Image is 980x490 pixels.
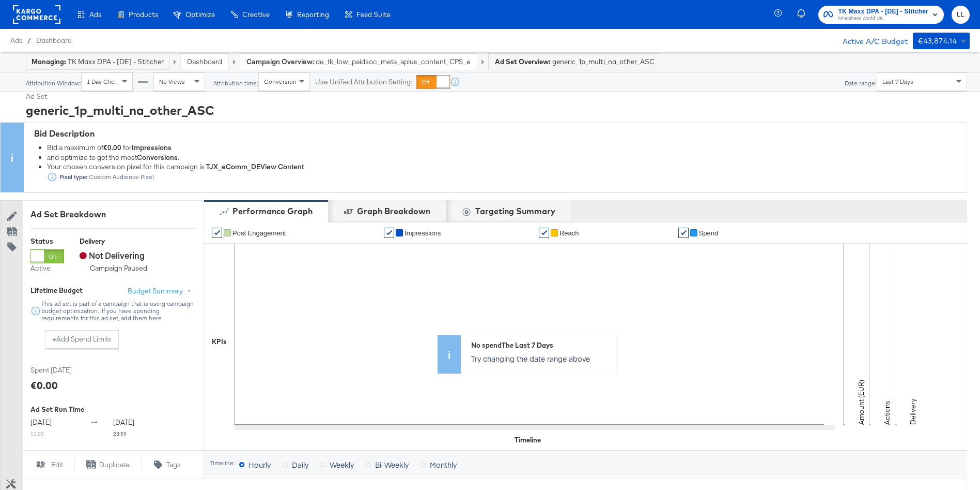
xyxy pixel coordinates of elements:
span: Spend [699,229,719,237]
div: Graph Breakdown [357,205,430,217]
span: [DATE] [30,418,52,427]
div: Ad Set Run Time [30,405,196,414]
div: Attribution time: [213,80,258,87]
span: Spent [DATE] [30,365,108,375]
strong: TJX_eComm_DE View Content [206,162,304,172]
button: Budget Summary [127,286,196,296]
div: Your chosen conversion pixel for this campaign is [47,162,961,183]
div: Performance Graph [232,205,313,217]
strong: €0.00 [103,143,121,153]
div: Lifetime Budget [30,286,105,295]
span: Ads [10,36,22,44]
div: Ad Set Breakdown [30,209,196,220]
span: generic_1p_multi_na_other_ASC [552,57,655,67]
span: Weekly [330,459,354,470]
a: ✔ [678,228,689,238]
div: Timeline: [209,459,235,467]
div: generic_1p_multi_na_other_ASC [26,101,967,119]
span: / [22,36,36,44]
span: Optimize [185,10,215,19]
div: Custom Audience Pixel [57,173,154,181]
span: Not Delivering [80,249,145,261]
sub: 23:59 [113,430,127,437]
div: €0.00 [30,378,58,393]
strong: Pixel type: [59,173,87,181]
div: Date range: [844,80,877,87]
span: Monthly [430,459,457,470]
button: €43,874.14 [913,33,970,49]
div: €43,874.14 [918,35,957,48]
strong: Managing: [32,57,66,66]
span: Hourly [248,459,271,470]
span: 1 Day Clicks [87,78,120,85]
span: Creative [242,10,270,19]
span: Reach [559,229,579,237]
button: Duplicate [74,458,142,471]
span: Ads [89,10,101,19]
span: LL [956,9,966,21]
span: Edit [51,460,63,470]
div: Bid Description [34,128,961,140]
strong: Conversions [137,153,178,162]
span: Last 7 Days [882,78,913,85]
span: generic_1p_multi_na_other_ASC [316,57,471,67]
a: ✔ [384,228,394,238]
a: Campaign Overview: de_tk_low_paidsoc_meta_aplus_content_CPS_ecomm_sep25-[PERSON_NAME] [246,57,471,66]
button: TK Maxx DPA - [DE] - StitcherMindshare World UK [818,6,944,24]
div: Delivery [80,236,158,246]
div: Ad Set [26,92,967,101]
a: ✔ [212,228,222,238]
p: Try changing the date range above [471,353,612,364]
span: Daily [292,459,308,470]
sub: 11:00 [30,430,44,437]
strong: Campaign Overview: [246,57,314,66]
a: ✔ [539,228,549,238]
div: Active A/C Budget [832,33,908,48]
div: This ad set is part of a campaign that is using campaign budget optimization. If you have spendin... [41,300,196,322]
span: Mindshare World UK [838,14,928,23]
span: Tags [166,460,181,470]
button: +Add Spend Limits [45,330,119,349]
sub: Campaign Paused [90,263,147,273]
a: Dashboard [36,36,72,44]
label: Use Unified Attribution Setting: [315,77,412,87]
span: and optimize to get the most . [47,153,179,162]
span: No Views [159,78,185,85]
span: Reporting [297,10,329,19]
button: Tags [142,458,193,471]
span: Duplicate [99,460,130,470]
span: Feed Suite [356,10,391,19]
div: Bid a maximum of for [47,143,961,153]
div: Targeting Summary [475,205,555,217]
label: Active [30,263,64,273]
span: [DATE] [113,418,134,427]
div: Status [30,236,64,246]
span: Bi-Weekly [375,459,409,470]
div: Attribution Window: [25,80,81,87]
div: TK Maxx DPA - [DE] - Stitcher [32,57,164,67]
span: Post Engagement [232,229,286,237]
span: Conversion [264,78,297,85]
span: Impressions [405,229,441,237]
span: Products [129,10,158,19]
strong: Ad Set Overview: [495,57,551,66]
span: TK Maxx DPA - [DE] - Stitcher [838,6,928,17]
strong: + [52,334,56,344]
a: Dashboard [187,57,222,66]
div: No spend The Last 7 Days [471,340,612,350]
button: LL [952,6,970,24]
strong: Impressions [132,143,172,153]
button: Edit [23,458,74,471]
